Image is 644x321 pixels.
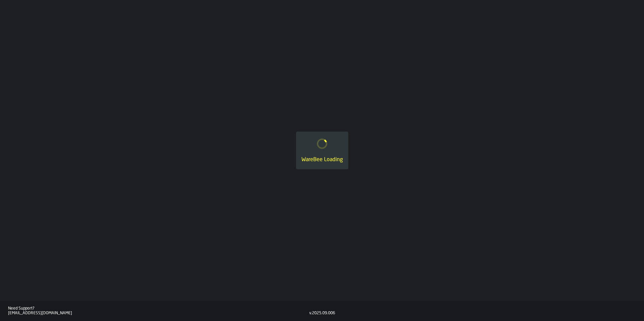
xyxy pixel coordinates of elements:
div: [EMAIL_ADDRESS][DOMAIN_NAME] [8,311,309,316]
a: Need Support?[EMAIL_ADDRESS][DOMAIN_NAME] [8,306,309,316]
div: Need Support? [8,306,309,311]
div: v. [309,311,312,316]
div: WareBee Loading [301,156,343,164]
div: 2025.09.006 [312,311,335,316]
